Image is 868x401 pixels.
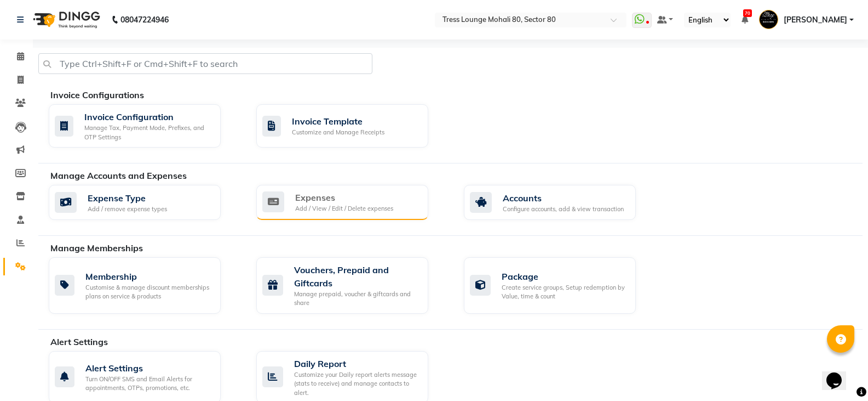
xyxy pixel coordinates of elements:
[84,123,212,142] div: Manage Tax, Payment Mode, Prefixes, and OTP Settings
[292,115,384,128] div: Invoice Template
[85,270,212,283] div: Membership
[502,283,627,301] div: Create service groups, Setup redemption by Value, time & count
[294,263,419,290] div: Vouchers, Prepaid and Giftcards
[120,4,169,35] b: 08047224946
[28,4,103,35] img: logo
[294,290,419,308] div: Manage prepaid, voucher & giftcards and share
[502,270,627,283] div: Package
[85,283,212,301] div: Customise & manage discount memberships plans on service & products
[49,104,240,148] a: Invoice ConfigurationManage Tax, Payment Mode, Prefixes, and OTP Settings
[294,357,419,370] div: Daily Report
[256,104,447,148] a: Invoice TemplateCustomize and Manage Receipts
[49,257,240,314] a: MembershipCustomise & manage discount memberships plans on service & products
[84,110,212,123] div: Invoice Configuration
[295,204,393,213] div: Add / View / Edit / Delete expenses
[256,185,447,220] a: ExpensesAdd / View / Edit / Delete expenses
[784,14,847,26] span: [PERSON_NAME]
[759,10,778,29] img: Pardeep
[822,357,857,390] iframe: chat widget
[464,185,655,220] a: AccountsConfigure accounts, add & view transaction
[85,362,212,375] div: Alert Settings
[294,370,419,398] div: Customize your Daily report alerts message (stats to receive) and manage contacts to alert.
[38,53,372,74] input: Type Ctrl+Shift+F or Cmd+Shift+F to search
[503,191,624,205] div: Accounts
[743,9,752,17] span: 70
[49,185,240,220] a: Expense TypeAdd / remove expense types
[295,191,393,204] div: Expenses
[464,257,655,314] a: PackageCreate service groups, Setup redemption by Value, time & count
[88,205,167,214] div: Add / remove expense types
[292,128,384,137] div: Customize and Manage Receipts
[88,191,167,205] div: Expense Type
[85,375,212,393] div: Turn ON/OFF SMS and Email Alerts for appointments, OTPs, promotions, etc.
[256,257,447,314] a: Vouchers, Prepaid and GiftcardsManage prepaid, voucher & giftcards and share
[503,205,624,214] div: Configure accounts, add & view transaction
[741,15,748,25] a: 70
